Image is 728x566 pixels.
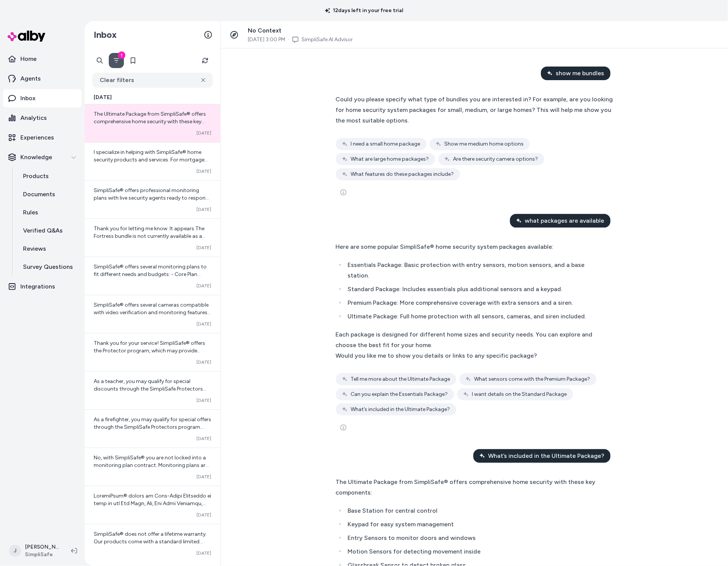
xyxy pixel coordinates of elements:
span: The Ultimate Package from SimpliSafe® offers comprehensive home security with these key component... [94,111,211,208]
span: show me bundles [556,69,604,78]
span: What’s included in the Ultimate Package? [351,406,450,413]
span: [DATE] [94,94,112,101]
a: The Ultimate Package from SimpliSafe® offers comprehensive home security with these key component... [85,104,220,142]
div: Would you like me to show you details or links to any specific package? [336,350,606,361]
span: [DATE] [196,206,211,212]
button: Filter [109,53,124,68]
span: [DATE] [196,550,211,556]
p: Survey Questions [23,262,73,271]
a: SimpliSafe® offers several monitoring plans to fit different needs and budgets: - Core Plan ($1.1... [85,257,220,295]
span: What sensors come with the Premium Package? [475,375,590,383]
a: Verified Q&As [15,222,82,240]
li: Base Station for central control [346,506,606,516]
a: I specialize in helping with SimpliSafe® home security products and services. For mortgage rate i... [85,142,220,180]
span: Could you please specify what type of bundles you are interested in? For example, are you looking... [336,96,613,124]
h2: Inbox [94,29,117,40]
p: [PERSON_NAME] [25,543,59,551]
span: [DATE] [196,168,211,174]
span: I specialize in helping with SimpliSafe® home security products and services. For mortgage rate i... [94,149,210,201]
a: Documents [15,185,82,203]
button: See more [336,420,351,435]
span: [DATE] [196,474,211,480]
p: Inbox [20,94,36,103]
span: [DATE] [196,321,211,327]
p: Documents [23,190,55,199]
span: [DATE] [196,283,211,289]
a: Agents [3,70,82,88]
li: Premium Package: More comprehensive coverage with extra sensors and a siren. [346,298,606,308]
span: Thank you for your service! SimpliSafe® offers the Protector program, which may provide special d... [94,340,210,399]
a: As a firefighter, you may qualify for special offers through the SimpliSafe Protectors program. T... [85,409,220,448]
p: Reviews [23,244,46,253]
span: SimpliSafe® offers several monitoring plans to fit different needs and budgets: - Core Plan ($1.1... [94,264,210,421]
p: Products [23,172,49,181]
p: Rules [23,208,38,217]
a: SimpliSafe AI Advisor [301,36,353,43]
div: Here are some popular SimpliSafe® home security system packages available: [336,242,606,252]
span: [DATE] [196,245,211,251]
span: [DATE] [196,512,211,518]
span: [DATE] [196,397,211,403]
button: Refresh [198,53,213,68]
a: SimpliSafe® does not offer a lifetime warranty. Our products come with a standard limited warrant... [85,524,220,562]
p: Verified Q&As [23,226,63,235]
a: LoremiPsum® dolors am Cons-Adipi Elitseddo ei temp in utl Etd Magn, Ali, Eni Admi Veniamqu, nos E... [85,486,220,524]
img: alby Logo [8,31,45,42]
span: As a teacher, you may qualify for special discounts through the SimpliSafe Protectors program. Th... [94,378,210,453]
span: I want details on the Standard Package [472,391,567,398]
a: No, with SimpliSafe® you are not locked into a monitoring plan contract. Monitoring plans are opt... [85,448,220,486]
button: Clear filters [92,73,213,88]
a: SimpliSafe® offers professional monitoring plans with live security agents ready to respond 24/7.... [85,180,220,219]
p: Home [20,54,37,64]
span: Are there security camera options? [453,155,538,163]
p: Analytics [20,113,47,123]
span: I need a small home package [351,140,420,148]
button: J[PERSON_NAME]SimpliSafe [5,539,65,563]
span: SimpliSafe® offers professional monitoring plans with live security agents ready to respond 24/7.... [94,187,209,322]
span: [DATE] [196,436,211,442]
a: Experiences [3,129,82,147]
li: Keypad for easy system management [346,519,606,530]
div: The Ultimate Package from SimpliSafe® offers comprehensive home security with these key components: [336,477,606,498]
a: Analytics [3,109,82,127]
li: Ultimate Package: Full home protection with all sensors, cameras, and siren included. [346,311,606,322]
p: 12 days left in your free trial [320,7,408,14]
span: Can you explain the Essentials Package? [351,391,448,398]
span: What’s included in the Ultimate Package? [488,451,604,461]
button: Knowledge [3,148,82,166]
p: Experiences [20,133,54,142]
span: [DATE] [196,130,211,136]
span: [DATE] 3:00 PM [248,36,285,43]
div: 1 [118,51,125,59]
a: Rules [15,203,82,222]
span: · [288,36,289,43]
span: Show me medium home options [445,140,524,148]
span: No Context [248,27,281,34]
a: As a teacher, you may qualify for special discounts through the SimpliSafe Protectors program. Th... [85,371,220,409]
span: [DATE] [196,359,211,365]
li: Motion Sensors for detecting movement inside [346,546,606,557]
p: Agents [20,74,41,83]
div: Each package is designed for different home sizes and security needs. You can explore and choose ... [336,329,606,350]
span: what packages are available [525,216,604,225]
li: Essentials Package: Basic protection with entry sensors, motion sensors, and a base station. [346,260,606,281]
a: Survey Questions [15,258,82,276]
span: Thank you for letting me know. It appears The Fortress bundle is not currently available as a pre... [94,225,206,323]
span: Tell me more about the Ultimate Package [351,375,450,383]
a: SimpliSafe® offers several cameras compatible with video verification and monitoring features: - ... [85,295,220,333]
a: Thank you for letting me know. It appears The Fortress bundle is not currently available as a pre... [85,219,220,257]
span: SimpliSafe® offers several cameras compatible with video verification and monitoring features: - ... [94,302,211,384]
a: Home [3,50,82,68]
a: Inbox [3,89,82,107]
span: What features do these packages include? [351,171,454,178]
span: No, with SimpliSafe® you are not locked into a monitoring plan contract. Monitoring plans are opt... [94,454,209,514]
a: Thank you for your service! SimpliSafe® offers the Protector program, which may provide special d... [85,333,220,371]
p: Integrations [20,282,55,291]
a: Reviews [15,240,82,258]
span: What are large home packages? [351,155,429,163]
li: Entry Sensors to monitor doors and windows [346,533,606,543]
span: SimpliSafe [25,551,59,558]
li: Standard Package: Includes essentials plus additional sensors and a keypad. [346,284,606,295]
a: Integrations [3,278,82,296]
button: See more [336,185,351,200]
